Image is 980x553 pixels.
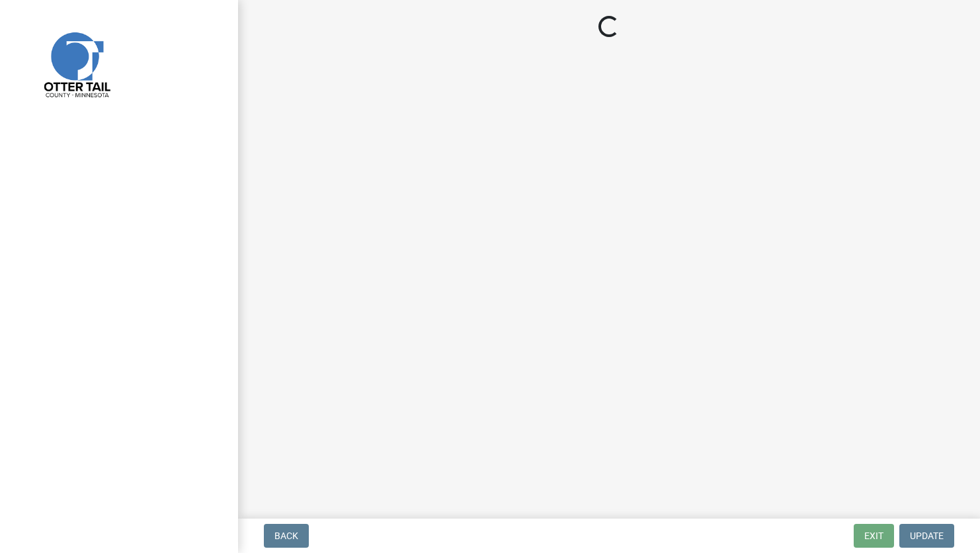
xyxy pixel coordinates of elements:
[899,524,954,548] button: Update
[854,524,894,548] button: Exit
[910,531,944,541] span: Update
[26,14,126,113] img: Otter Tail County, Minnesota
[274,531,298,541] span: Back
[264,524,309,548] button: Back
